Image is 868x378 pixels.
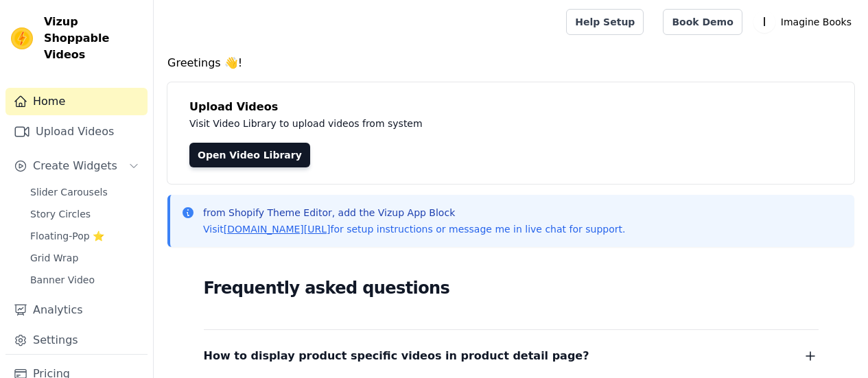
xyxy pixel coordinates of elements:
[22,204,148,224] a: Story Circles
[167,55,854,71] h4: Greetings 👋!
[22,270,148,290] a: Banner Video
[204,346,589,366] span: How to display product specific videos in product detail page?
[775,10,857,34] p: Imagine Books
[5,296,148,324] a: Analytics
[22,182,148,202] a: Slider Carousels
[11,27,33,49] img: Vizup
[22,248,148,268] a: Grid Wrap
[30,207,91,221] span: Story Circles
[566,9,644,35] a: Help Setup
[224,224,331,235] a: [DOMAIN_NAME][URL]
[189,143,310,167] a: Open Video Library
[5,88,148,115] a: Home
[44,14,142,63] span: Vizup Shoppable Videos
[22,226,148,246] a: Floating-Pop ⭐
[5,327,148,354] a: Settings
[189,99,832,115] h4: Upload Videos
[203,222,625,236] p: Visit for setup instructions or message me in live chat for support.
[30,251,78,265] span: Grid Wrap
[663,9,742,35] a: Book Demo
[30,185,108,199] span: Slider Carousels
[762,15,766,29] text: I
[33,158,117,174] span: Create Widgets
[30,273,95,287] span: Banner Video
[189,115,804,132] p: Visit Video Library to upload videos from system
[5,118,148,145] a: Upload Videos
[204,346,819,366] button: How to display product specific videos in product detail page?
[204,274,819,302] h2: Frequently asked questions
[203,206,625,220] p: from Shopify Theme Editor, add the Vizup App Block
[753,10,857,34] button: I Imagine Books
[30,229,104,243] span: Floating-Pop ⭐
[5,152,148,180] button: Create Widgets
